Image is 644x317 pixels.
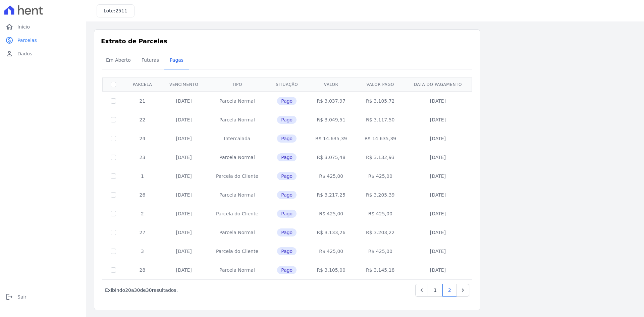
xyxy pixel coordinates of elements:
[405,261,471,279] td: [DATE]
[428,284,442,297] a: 1
[307,77,356,91] th: Valor
[207,186,267,204] td: Parcela Normal
[125,287,131,293] span: 20
[307,223,356,242] td: R$ 3.133,26
[124,186,161,204] td: 26
[207,242,267,261] td: Parcela do Cliente
[161,77,207,91] th: Vencimento
[356,204,405,223] td: R$ 425,00
[17,37,37,44] span: Parcelas
[405,110,471,129] td: [DATE]
[415,284,428,297] a: Previous
[161,204,207,223] td: [DATE]
[307,204,356,223] td: R$ 425,00
[207,129,267,148] td: Intercalada
[111,192,116,198] input: Só é possível selecionar pagamentos em aberto
[164,52,189,69] a: Pagas
[405,204,471,223] td: [DATE]
[3,34,83,47] a: paidParcelas
[161,223,207,242] td: [DATE]
[277,97,297,105] span: Pago
[5,23,13,31] i: home
[356,223,405,242] td: R$ 3.203,22
[442,284,457,297] a: 2
[111,155,116,160] input: Só é possível selecionar pagamentos em aberto
[307,261,356,279] td: R$ 3.105,00
[161,129,207,148] td: [DATE]
[111,117,116,122] input: Só é possível selecionar pagamentos em aberto
[356,77,405,91] th: Valor pago
[307,242,356,261] td: R$ 425,00
[5,36,13,44] i: paid
[356,148,405,167] td: R$ 3.132,93
[405,167,471,186] td: [DATE]
[111,173,116,179] input: Só é possível selecionar pagamentos em aberto
[111,230,116,235] input: Só é possível selecionar pagamentos em aberto
[5,293,13,301] i: logout
[138,53,163,67] span: Futuras
[161,91,207,110] td: [DATE]
[356,91,405,110] td: R$ 3.105,72
[356,167,405,186] td: R$ 425,00
[124,77,161,91] th: Parcela
[405,242,471,261] td: [DATE]
[124,148,161,167] td: 23
[111,249,116,254] input: Só é possível selecionar pagamentos em aberto
[207,148,267,167] td: Parcela Normal
[134,287,140,293] span: 30
[124,91,161,110] td: 21
[277,116,297,124] span: Pago
[124,129,161,148] td: 24
[405,148,471,167] td: [DATE]
[111,98,116,104] input: Só é possível selecionar pagamentos em aberto
[146,287,152,293] span: 30
[277,266,297,274] span: Pago
[111,267,116,273] input: Só é possível selecionar pagamentos em aberto
[356,186,405,204] td: R$ 3.205,39
[267,77,307,91] th: Situação
[124,110,161,129] td: 22
[111,211,116,216] input: Só é possível selecionar pagamentos em aberto
[104,7,127,14] h3: Lote:
[356,242,405,261] td: R$ 425,00
[105,287,178,294] p: Exibindo a de resultados.
[161,186,207,204] td: [DATE]
[17,294,26,300] span: Sair
[124,204,161,223] td: 2
[5,50,13,58] i: person
[207,223,267,242] td: Parcela Normal
[307,91,356,110] td: R$ 3.037,97
[161,148,207,167] td: [DATE]
[356,129,405,148] td: R$ 14.635,39
[166,53,187,67] span: Pagas
[161,110,207,129] td: [DATE]
[277,135,297,143] span: Pago
[102,53,135,67] span: Em Aberto
[356,261,405,279] td: R$ 3.145,18
[111,136,116,141] input: Só é possível selecionar pagamentos em aberto
[277,191,297,199] span: Pago
[277,228,297,236] span: Pago
[307,129,356,148] td: R$ 14.635,39
[101,52,136,69] a: Em Aberto
[277,247,297,255] span: Pago
[124,242,161,261] td: 3
[307,186,356,204] td: R$ 3.217,25
[207,77,267,91] th: Tipo
[307,167,356,186] td: R$ 425,00
[124,223,161,242] td: 27
[17,50,32,57] span: Dados
[115,8,127,13] span: 2511
[207,110,267,129] td: Parcela Normal
[356,110,405,129] td: R$ 3.117,50
[124,261,161,279] td: 28
[136,52,164,69] a: Futuras
[161,167,207,186] td: [DATE]
[277,210,297,218] span: Pago
[207,204,267,223] td: Parcela do Cliente
[405,129,471,148] td: [DATE]
[124,167,161,186] td: 1
[457,284,469,297] a: Next
[405,91,471,110] td: [DATE]
[3,290,83,304] a: logoutSair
